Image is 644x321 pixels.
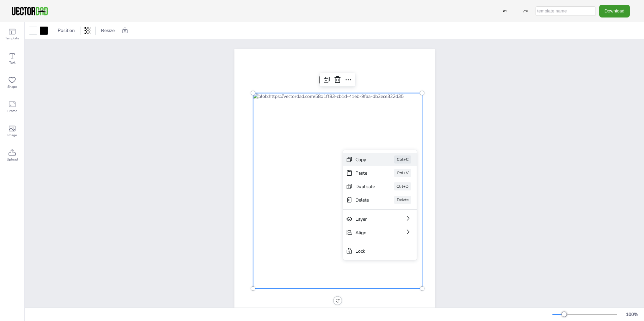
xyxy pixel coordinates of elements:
div: Copy [355,156,375,163]
div: Paste [355,170,375,176]
input: template name [536,6,596,16]
span: Image [7,133,17,138]
div: Duplicate [355,183,375,190]
div: Delete [394,196,411,204]
div: Ctrl+V [394,169,411,177]
span: Text [9,60,15,65]
div: Delete [355,197,375,203]
div: Lock [355,248,395,254]
button: Resize [98,25,118,36]
span: Shape [7,84,17,90]
span: Frame [7,108,17,114]
div: Ctrl+C [394,155,411,164]
span: Upload [7,157,18,162]
button: Download [599,5,630,17]
span: Position [56,27,76,34]
span: Template [5,36,19,41]
div: 100 % [624,311,640,318]
div: Layer [355,216,386,222]
img: VectorDad-1.png [11,6,49,16]
div: Align [355,229,386,236]
span: [US_STATE] [319,75,350,84]
div: Ctrl+D [394,182,411,190]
